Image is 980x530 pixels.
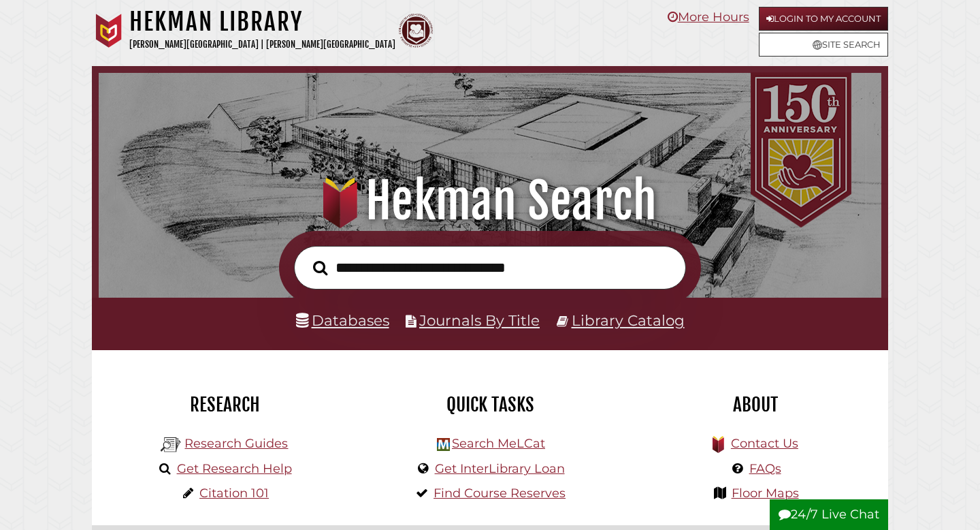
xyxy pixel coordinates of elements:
h2: Quick Tasks [367,393,612,416]
a: Contact Us [731,436,798,451]
img: Calvin University [92,14,126,48]
img: Hekman Library Logo [437,438,450,451]
a: Search MeLCat [452,436,545,451]
a: Get InterLibrary Loan [435,461,565,476]
a: Library Catalog [572,311,685,329]
a: Find Course Reserves [434,486,566,501]
a: Citation 101 [199,486,269,501]
a: Databases [296,311,389,329]
a: Journals By Title [419,311,540,329]
i: Search [313,260,327,275]
button: Search [306,257,334,279]
a: Floor Maps [732,486,799,501]
img: Calvin Theological Seminary [399,14,433,48]
a: Site Search [759,33,888,57]
h1: Hekman Search [114,171,867,231]
a: Research Guides [184,436,288,451]
img: Hekman Library Logo [161,435,181,455]
a: Login to My Account [759,7,888,31]
h2: About [633,393,878,416]
p: [PERSON_NAME][GEOGRAPHIC_DATA] | [PERSON_NAME][GEOGRAPHIC_DATA] [129,37,395,52]
a: Get Research Help [177,461,292,476]
h1: Hekman Library [129,7,395,37]
h2: Research [102,393,347,416]
a: More Hours [668,10,749,25]
a: FAQs [749,461,781,476]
